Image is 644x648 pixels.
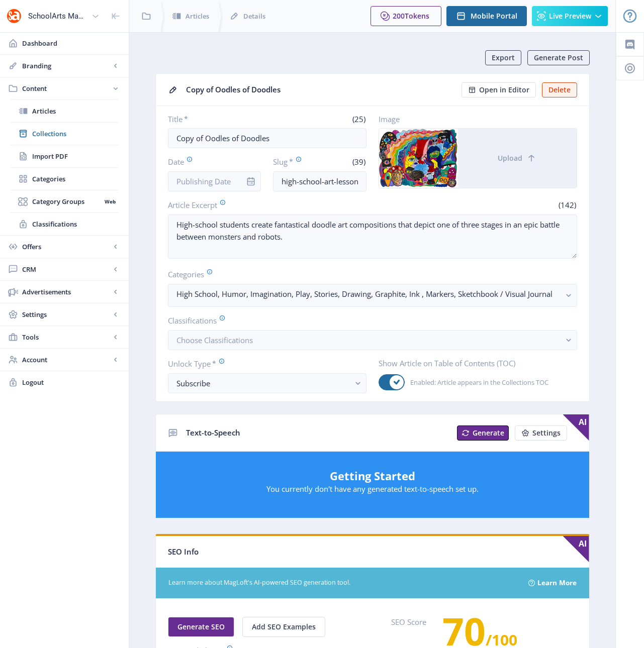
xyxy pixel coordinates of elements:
span: AI [563,536,589,562]
button: Upload [458,129,577,188]
span: Advertisements [22,287,111,297]
input: Type Article Title ... [168,128,366,148]
input: this-is-how-a-slug-looks-like [273,171,366,191]
a: Classifications [10,213,119,235]
p: You currently don't have any generated text-to-speech set up. [166,484,579,494]
span: Categories [32,174,119,184]
label: Classifications [168,315,569,326]
label: Unlock Type [168,358,358,369]
a: Category GroupsWeb [10,190,119,212]
span: Content [22,83,111,93]
label: Image [379,114,569,124]
span: Articles [186,11,209,21]
label: Article Excerpt [168,199,369,210]
input: Publishing Date [168,171,261,191]
nb-select-label: High School, Humor, Imagination, Play, Stories, Drawing, Graphite, Ink , Markers, Sketchbook / Vi... [176,288,561,300]
span: Learn more about MagLoft's AI-powered SEO generation tool. [168,578,517,588]
div: Subscribe [176,377,350,389]
span: Settings [532,429,561,437]
span: Export [492,54,515,62]
span: Tools [22,332,111,342]
button: 200Tokens [371,6,441,26]
div: SchoolArts Magazine [28,5,87,27]
span: Logout [22,377,121,387]
button: Delete [542,82,577,97]
button: Export [485,50,521,65]
button: Generate [457,425,509,441]
app-collection-view: Text-to-Speech [155,414,590,519]
span: Choose Classifications [176,335,253,345]
a: Articles [10,100,119,122]
a: Categories [10,168,119,190]
button: Subscribe [168,373,366,393]
span: Mobile Portal [471,12,517,20]
img: properties.app_icon.png [6,8,22,24]
span: Classifications [32,219,119,229]
a: Import PDF [10,145,119,167]
button: Mobile Portal [446,6,527,26]
span: Branding [22,61,111,71]
label: Title [168,114,263,124]
span: Settings [22,309,111,319]
span: Collections [32,129,119,139]
h5: Getting Started [166,468,579,484]
span: Tokens [405,11,429,21]
span: Live Preview [549,12,591,20]
button: Choose Classifications [168,330,577,350]
span: (39) [351,157,366,167]
button: Settings [515,425,567,441]
span: Open in Editor [479,86,529,94]
a: New page [451,425,509,441]
label: Categories [168,269,569,280]
span: CRM [22,264,111,274]
button: Generate Post [527,50,590,65]
span: Details [243,11,265,21]
span: Account [22,355,111,365]
span: (25) [351,114,366,124]
a: Learn More [537,575,577,591]
span: Enabled: Article appears in the Collections TOC [405,376,548,388]
span: (142) [557,200,577,210]
span: Import PDF [32,151,119,161]
span: Text-to-Speech [186,427,240,438]
span: Generate Post [534,54,583,62]
label: Date [168,156,253,167]
span: Articles [32,106,119,116]
span: Category Groups [32,196,101,206]
span: Upload [498,154,522,162]
nb-badge: Web [101,196,119,206]
span: Dashboard [22,38,121,48]
a: New page [509,425,567,441]
button: Open in Editor [462,82,536,97]
a: Collections [10,123,119,145]
span: Generate [473,429,504,437]
div: Copy of Oodles of Doodles [186,82,455,97]
span: AI [563,414,589,441]
span: SEO Info [168,547,199,557]
label: Slug [273,156,316,167]
label: Show Article on Table of Contents (TOC) [379,358,569,368]
nb-icon: info [246,176,256,186]
button: High School, Humor, Imagination, Play, Stories, Drawing, Graphite, Ink , Markers, Sketchbook / Vi... [168,284,577,307]
button: Live Preview [532,6,608,26]
span: Offers [22,242,111,252]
